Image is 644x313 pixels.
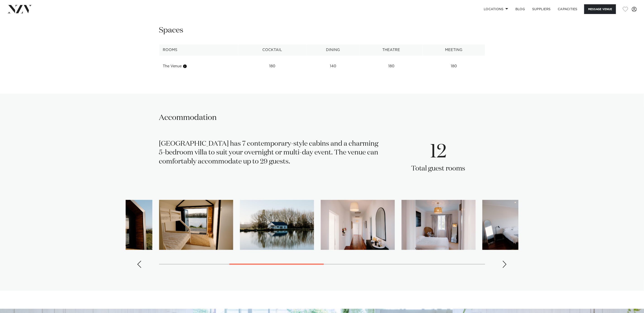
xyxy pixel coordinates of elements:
div: [GEOGRAPHIC_DATA] has 7 contemporary-style cabins and a charming 5-bedroom villa to suit your ove... [159,140,379,179]
h2: Spaces [159,25,184,35]
img: Room Name [240,200,314,250]
th: Meeting [423,44,485,56]
th: Rooms [159,44,238,56]
td: 180 [238,61,306,72]
td: 180 [360,61,423,72]
td: 180 [423,61,485,72]
th: Theatre [360,44,423,56]
swiper-slide: 5 / 14 [240,200,314,250]
img: Room Name [482,200,556,250]
button: Message Venue [584,4,616,14]
a: Locations [480,4,512,14]
a: SUPPLIERS [529,4,554,14]
th: Dining [306,44,360,56]
td: 140 [306,61,360,72]
td: The Venue [159,61,238,72]
img: nzv-logo.png [7,5,32,13]
swiper-slide: 8 / 14 [482,200,556,250]
swiper-slide: 7 / 14 [402,200,476,250]
img: Room Name [321,200,395,250]
img: Room Name [402,200,476,250]
h2: Accommodation [159,113,217,123]
p: 12 [411,140,465,164]
p: Total guest rooms [411,164,465,173]
th: Cocktail [238,44,306,56]
swiper-slide: 6 / 14 [321,200,395,250]
img: Room Name [159,200,233,250]
a: Capacities [554,4,581,14]
a: BLOG [512,4,529,14]
swiper-slide: 4 / 14 [159,200,233,250]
